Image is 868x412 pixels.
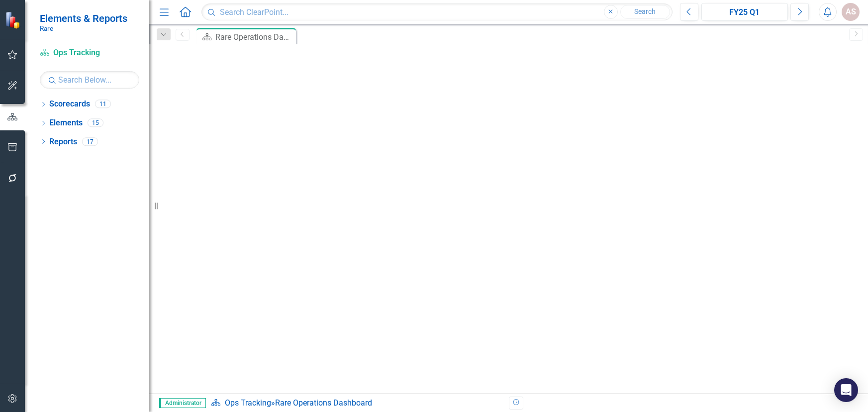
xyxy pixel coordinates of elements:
a: Elements [49,117,83,129]
span: Administrator [159,398,206,408]
a: Ops Tracking [225,398,271,408]
a: Reports [49,136,77,148]
input: Search ClearPoint... [201,3,672,21]
a: Ops Tracking [40,47,139,59]
div: Rare Operations Dashboard [215,31,293,43]
img: ClearPoint Strategy [4,11,22,29]
div: FY25 Q1 [705,6,785,18]
div: Open Intercom Messenger [834,378,858,402]
small: Rare [40,24,127,32]
a: Scorecards [49,99,90,110]
div: 11 [95,100,111,108]
input: Search Below... [40,71,139,89]
span: Search [634,7,656,15]
span: Elements & Reports [40,12,127,24]
button: Search [620,5,670,19]
div: 17 [82,137,98,146]
div: » [211,398,501,409]
div: 15 [88,119,103,127]
button: AS [842,3,860,21]
div: Rare Operations Dashboard [275,398,372,408]
button: FY25 Q1 [701,3,788,21]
